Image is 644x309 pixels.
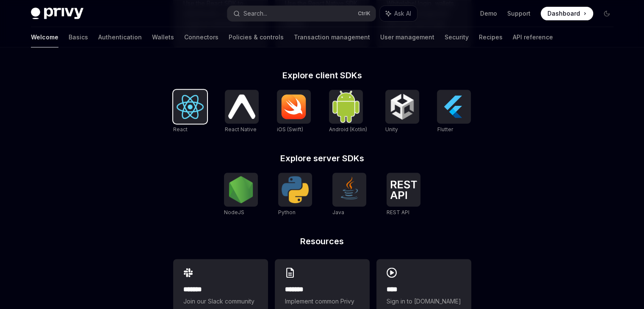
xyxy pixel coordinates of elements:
a: React NativeReact Native [225,90,259,134]
a: API reference [513,27,553,47]
a: NodeJSNodeJS [224,173,258,217]
span: Ctrl K [358,10,370,17]
img: Java [336,176,363,203]
a: REST APIREST API [387,173,420,217]
span: React [173,126,188,132]
a: Android (Kotlin)Android (Kotlin) [329,90,367,134]
a: ReactReact [173,90,207,134]
img: NodeJS [227,176,254,203]
a: Welcome [31,27,58,47]
div: Search... [243,8,267,19]
button: Search...CtrlK [227,6,376,21]
h2: Explore client SDKs [173,71,471,80]
h2: Explore server SDKs [173,154,471,163]
img: Python [282,176,309,203]
a: Authentication [98,27,142,47]
img: Unity [389,93,416,120]
span: Flutter [437,126,453,132]
span: Dashboard [547,9,580,18]
span: iOS (Swift) [277,126,303,132]
span: Java [332,209,344,215]
img: Android (Kotlin) [332,91,359,122]
a: Transaction management [294,27,370,47]
a: User management [380,27,434,47]
span: Python [278,209,296,215]
span: Unity [385,126,398,132]
img: dark logo [31,8,83,19]
span: REST API [387,209,409,215]
a: Dashboard [541,7,593,20]
img: Flutter [440,93,467,120]
a: Support [507,9,531,18]
a: Wallets [152,27,174,47]
a: Connectors [184,27,218,47]
h2: Resources [173,237,471,246]
a: Demo [480,9,497,18]
button: Ask AI [380,6,417,21]
button: Toggle dark mode [600,7,614,20]
a: Policies & controls [229,27,284,47]
a: PythonPython [278,173,312,217]
a: UnityUnity [385,90,419,134]
a: FlutterFlutter [437,90,471,134]
a: Security [445,27,469,47]
a: JavaJava [332,173,366,217]
img: iOS (Swift) [280,94,307,119]
img: React [177,95,204,119]
a: Basics [69,27,88,47]
img: REST API [390,180,417,199]
a: Recipes [479,27,503,47]
span: Ask AI [394,9,411,18]
span: Android (Kotlin) [329,126,367,132]
img: React Native [228,94,255,119]
a: iOS (Swift)iOS (Swift) [277,90,311,134]
span: NodeJS [224,209,244,215]
span: React Native [225,126,257,132]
